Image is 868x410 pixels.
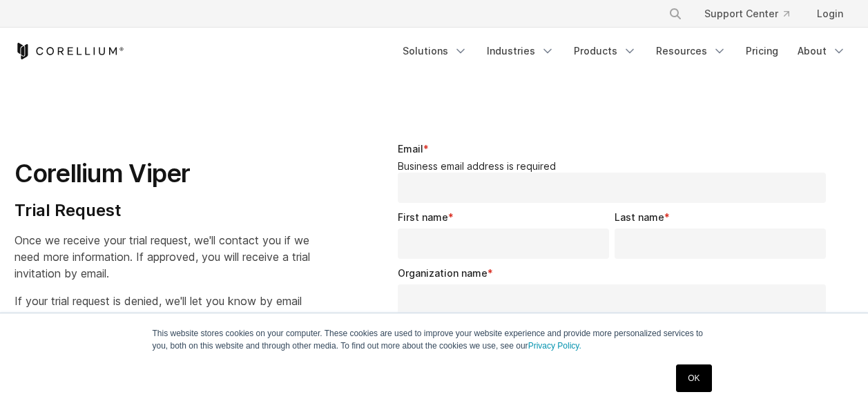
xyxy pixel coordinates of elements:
[528,341,581,351] a: Privacy Policy.
[676,364,711,392] a: OK
[153,327,716,352] p: This website stores cookies on your computer. These cookies are used to improve your website expe...
[693,1,800,26] a: Support Center
[15,200,315,221] h4: Trial Request
[394,39,854,64] div: Navigation Menu
[479,39,563,64] a: Industries
[566,39,645,64] a: Products
[398,211,448,223] span: First name
[789,39,854,64] a: About
[398,143,423,155] span: Email
[806,1,854,26] a: Login
[663,1,688,26] button: Search
[15,294,315,324] span: If your trial request is denied, we'll let you know by email usually within 1 business day depend...
[15,233,310,280] span: Once we receive your trial request, we'll contact you if we need more information. If approved, y...
[394,39,476,64] a: Solutions
[737,39,787,64] a: Pricing
[398,160,832,173] legend: Business email address is required
[615,211,664,223] span: Last name
[15,158,315,189] h1: Corellium Viper
[652,1,854,26] div: Navigation Menu
[15,43,124,59] a: Corellium Home
[398,267,488,279] span: Organization name
[648,39,735,64] a: Resources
